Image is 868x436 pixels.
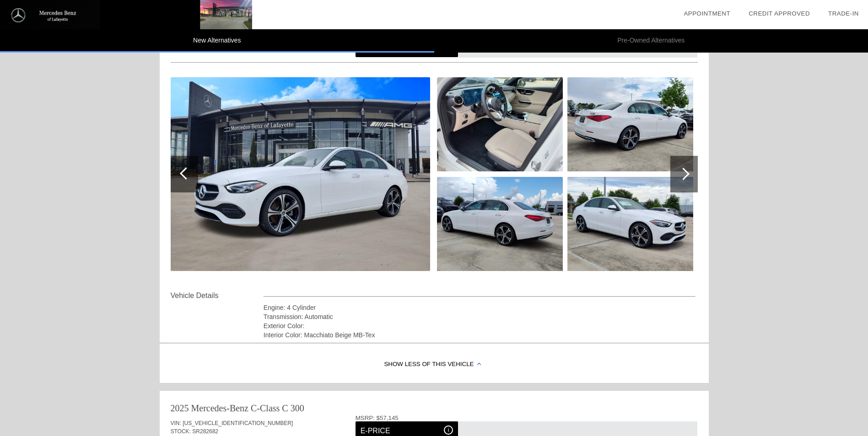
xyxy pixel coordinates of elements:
div: Transmission: Automatic [264,312,696,321]
div: MSRP: $57,145 [356,415,698,421]
span: STOCK: [171,428,191,435]
img: 9d2cdda53b3b45b19a26c97b8f0fb904.jpg [437,177,563,271]
img: 9e2fc5cbaeed78c6f33803aa6fd88a19.jpg [437,77,563,171]
span: SR282682 [192,428,218,435]
div: 2025 Mercedes-Benz C-Class [171,402,280,415]
div: Engine: 4 Cylinder [264,303,696,312]
div: Exterior Color: [264,321,696,330]
div: i [444,425,453,435]
img: 5186eb92c0c64b8807a9496efe376334.jpg [171,77,430,271]
img: 000cd4ad5a16a26fe4d924e1cfc87ce4.jpg [567,77,693,171]
a: Appointment [684,10,730,17]
a: Trade-In [828,10,859,17]
span: [US_VEHICLE_IDENTIFICATION_NUMBER] [183,420,293,426]
a: Credit Approved [749,10,810,17]
div: Interior Color: Macchiato Beige MB-Tex [264,330,696,340]
div: Show Less of this Vehicle [160,346,709,383]
img: 48e83287b7f02fd943e8647f763b1dce.jpg [567,177,693,271]
div: C 300 [282,402,304,415]
span: VIN: [171,420,181,426]
div: Vehicle Details [171,290,264,301]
